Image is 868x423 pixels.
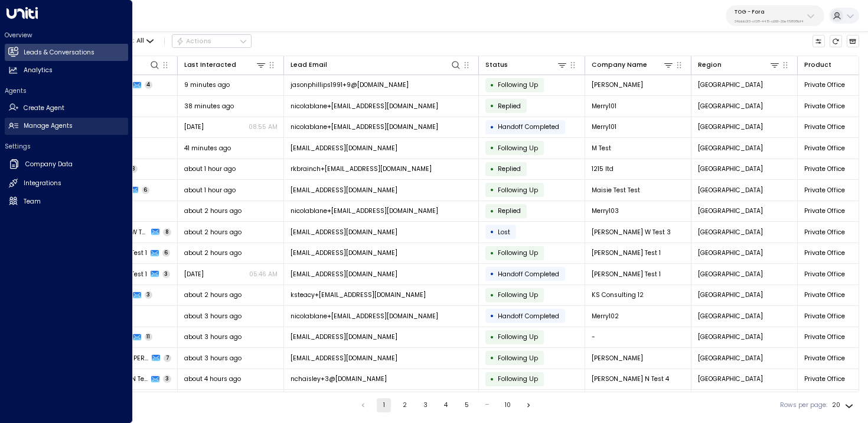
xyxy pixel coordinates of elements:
span: nicolablane+103@hotmail.com [291,206,438,215]
span: London [698,270,763,279]
div: • [490,372,494,387]
span: Private Office [804,80,845,89]
div: Last Interacted [184,60,236,70]
span: All [136,37,144,44]
span: Merry101 [592,122,616,131]
h2: Manage Agents [24,121,73,131]
div: Last Interacted [184,59,267,70]
span: London [698,102,763,111]
span: 6 [162,249,171,257]
span: w.g.swain75+2@gmail.com [291,228,397,237]
div: • [490,204,494,219]
span: Following Up [498,248,538,257]
span: London [698,312,763,321]
h2: Integrations [24,179,61,188]
p: TOG - Fora [735,8,804,15]
span: about 2 hours ago [184,206,242,215]
span: Following Up [498,186,538,195]
span: 3 [145,291,153,299]
span: Private Office [804,354,845,363]
span: KS Consulting 12 [592,290,644,299]
span: Handoff Completed [498,270,559,279]
h2: Overview [5,31,128,40]
span: London [698,206,763,215]
span: nicolablane+102@hotmail.com [291,312,438,321]
span: London [698,332,763,341]
a: Integrations [5,175,128,192]
span: Private Office [804,248,845,257]
span: 3 [162,270,171,278]
span: Bobin [592,354,643,363]
span: ksteacy+12@hotmail.com [291,290,426,299]
span: Replied [498,206,521,215]
span: about 2 hours ago [184,290,242,299]
span: Following Up [498,290,538,299]
div: • [490,78,494,93]
button: Go to page 4 [439,398,453,412]
span: Private Office [804,332,845,341]
div: • [490,120,494,135]
div: • [490,350,494,366]
div: Lead Email [291,60,327,70]
span: London [698,186,763,195]
span: Private Office [804,270,845,279]
div: • [490,140,494,156]
span: London [698,374,763,383]
span: 9 minutes ago [184,80,230,89]
button: Go to page 2 [397,398,412,412]
button: Customize [812,35,825,48]
div: • [490,330,494,345]
span: London [698,144,763,153]
span: about 3 hours ago [184,332,242,341]
div: • [490,162,494,177]
button: Go to page 3 [418,398,432,412]
span: Replied [498,102,521,111]
span: Private Office [804,164,845,173]
span: Private Office [804,374,845,383]
p: 24bbb2f3-cf28-4415-a26f-20e170838bf4 [735,19,804,24]
span: London [698,248,763,257]
span: 11 [145,333,153,341]
button: Go to next page [521,398,536,412]
button: TOG - Fora24bbb2f3-cf28-4415-a26f-20e170838bf4 [726,5,824,26]
span: 3 [163,375,171,383]
span: Maisie Test Test [592,186,640,195]
span: Lost [498,228,510,237]
div: • [490,308,494,324]
span: 1215 ltd [592,164,614,173]
span: charlilucy@aol.com [291,354,397,363]
span: London [698,164,763,173]
span: 41 minutes ago [184,144,231,153]
h2: Analytics [24,66,53,75]
div: • [490,288,494,303]
span: Merry101 [592,102,616,111]
span: Following Up [498,374,538,383]
p: 08:55 AM [249,122,278,131]
span: about 2 hours ago [184,248,242,257]
span: Private Office [804,144,845,153]
span: 6 [142,186,150,194]
button: Go to page 5 [459,398,474,412]
div: … [480,398,494,412]
span: London [698,228,763,237]
h2: Leads & Conversations [24,48,94,57]
span: George Test 1 [592,270,661,279]
span: 3 [130,165,138,173]
span: 7 [164,354,171,362]
h2: Company Data [25,160,73,169]
label: Rows per page: [780,401,827,410]
a: Leads & Conversations [5,44,128,61]
span: London [698,290,763,299]
span: georgebobbyjordan@hotmail.com [291,270,397,279]
span: about 1 hour ago [184,186,236,195]
div: Status [485,59,568,70]
h2: Agents [5,86,128,95]
span: Private Office [804,186,845,195]
span: about 1 hour ago [184,164,236,173]
span: London [698,354,763,363]
div: • [490,182,494,198]
div: • [490,266,494,282]
span: alex.clark351@gmail.com [291,332,397,341]
div: Region [698,59,781,70]
span: maisiemking+4@gmail.com [291,186,397,195]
